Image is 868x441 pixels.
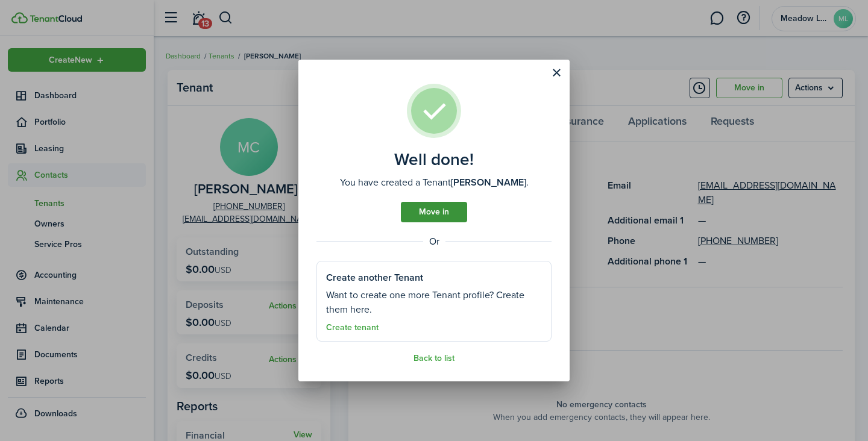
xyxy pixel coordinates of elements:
a: Create tenant [326,323,379,333]
well-done-section-title: Create another Tenant [326,271,423,285]
well-done-separator: Or [316,234,552,249]
button: Close modal [546,63,567,83]
b: [PERSON_NAME] [451,175,526,189]
a: Back to list [414,354,454,363]
a: Move in [401,202,467,222]
well-done-description: You have created a Tenant . [340,175,529,190]
well-done-title: Well done! [394,150,474,169]
well-done-section-description: Want to create one more Tenant profile? Create them here. [326,288,542,317]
